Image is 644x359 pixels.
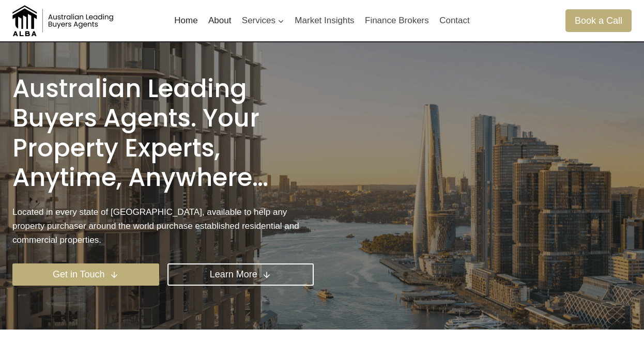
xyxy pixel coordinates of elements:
span: Learn More [210,267,257,282]
span: Get in Touch [53,267,105,282]
span: Services [242,13,284,27]
a: Learn More [167,263,314,286]
a: Contact [434,8,475,33]
img: Australian Leading Buyers Agents [12,5,116,36]
a: About [203,8,237,33]
a: Home [169,8,203,33]
a: Market Insights [289,8,360,33]
p: Located in every state of [GEOGRAPHIC_DATA], available to help any property purchaser around the ... [12,205,314,247]
h1: Australian Leading Buyers Agents. Your property experts, anytime, anywhere… [12,74,314,193]
a: Get in Touch [12,263,159,286]
nav: Primary Navigation [169,8,475,33]
a: Book a Call [565,9,632,32]
a: Finance Brokers [360,8,434,33]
